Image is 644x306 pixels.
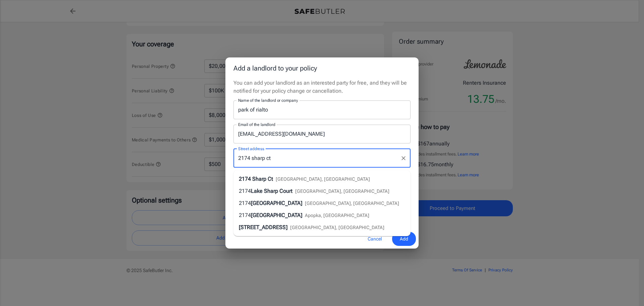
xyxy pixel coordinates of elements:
span: 2174 [239,176,251,182]
span: Sharp Ct [252,176,273,182]
label: Street address [238,146,264,151]
label: Email of the landlord [238,122,275,127]
span: [GEOGRAPHIC_DATA] [251,200,302,206]
button: Cancel [360,232,389,246]
h2: Add a landlord to your policy [225,57,419,79]
span: 2174 [239,200,251,206]
span: [GEOGRAPHIC_DATA], [GEOGRAPHIC_DATA] [276,176,370,182]
span: Apopka, [GEOGRAPHIC_DATA] [305,213,369,218]
span: 2174 [239,188,251,194]
span: [GEOGRAPHIC_DATA], [GEOGRAPHIC_DATA] [305,201,399,206]
span: 2174 [239,212,251,218]
span: [GEOGRAPHIC_DATA], [GEOGRAPHIC_DATA] [290,225,384,230]
span: Add [400,235,408,243]
button: Add [392,232,416,246]
button: Clear [399,154,408,163]
p: You can add your landlord as an interested party for free, and they will be notified for your pol... [233,79,411,95]
span: [GEOGRAPHIC_DATA], [GEOGRAPHIC_DATA] [295,188,389,194]
span: [STREET_ADDRESS] [239,224,287,230]
label: Name of the landlord or company [238,97,298,103]
span: [GEOGRAPHIC_DATA] [251,212,302,218]
span: Lake Sharp Court [251,188,292,194]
